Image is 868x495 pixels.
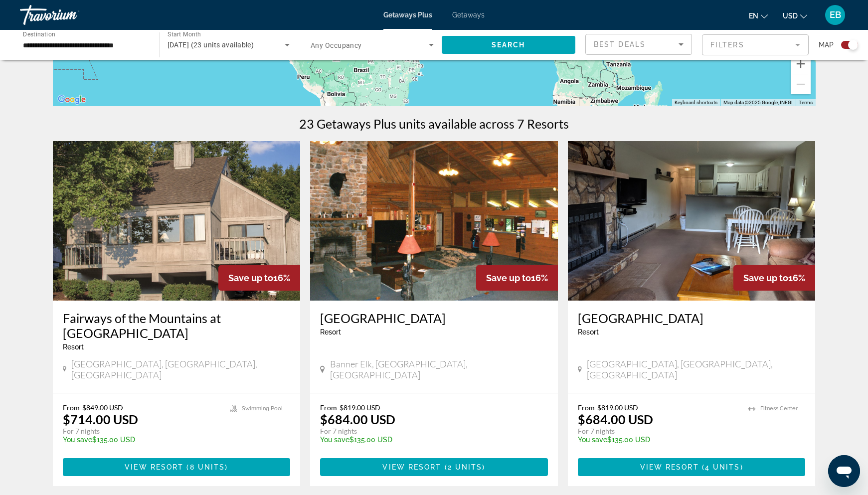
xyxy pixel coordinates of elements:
[594,40,646,48] span: Best Deals
[749,8,768,23] button: Change language
[448,463,483,471] span: 2 units
[228,273,273,283] span: Save up to
[791,74,811,94] button: Zoom out
[783,12,798,20] span: USD
[320,328,341,336] span: Resort
[23,30,55,37] span: Destination
[20,2,120,28] a: Travorium
[218,265,300,291] div: 16%
[63,403,80,412] span: From
[340,403,380,412] span: $819.00 USD
[819,38,834,52] span: Map
[578,412,653,427] p: $684.00 USD
[702,34,809,56] button: Filter
[320,458,548,476] button: View Resort(2 units)
[190,463,225,471] span: 8 units
[578,458,806,476] button: View Resort(4 units)
[242,405,283,412] span: Swimming Pool
[733,265,815,291] div: 16%
[723,100,793,105] span: Map data ©2025 Google, INEGI
[699,463,743,471] span: ( )
[578,427,739,436] p: For 7 nights
[442,36,576,54] button: Search
[311,41,362,49] span: Any Occupancy
[320,311,548,326] a: [GEOGRAPHIC_DATA]
[486,273,531,283] span: Save up to
[830,10,841,20] span: EB
[168,31,201,38] span: Start Month
[578,328,599,336] span: Resort
[594,38,684,50] mat-select: Sort by
[749,12,758,20] span: en
[791,54,811,74] button: Zoom in
[55,93,88,106] img: Google
[476,265,558,291] div: 16%
[743,273,788,283] span: Save up to
[82,403,123,412] span: $849.00 USD
[125,463,183,471] span: View Resort
[63,436,220,444] p: $135.00 USD
[675,99,717,106] button: Keyboard shortcuts
[320,436,349,444] span: You save
[760,405,798,412] span: Fitness Center
[71,358,290,380] span: [GEOGRAPHIC_DATA], [GEOGRAPHIC_DATA], [GEOGRAPHIC_DATA]
[587,358,806,380] span: [GEOGRAPHIC_DATA], [GEOGRAPHIC_DATA], [GEOGRAPHIC_DATA]
[578,311,806,326] a: [GEOGRAPHIC_DATA]
[705,463,740,471] span: 4 units
[320,403,337,412] span: From
[299,116,569,131] h1: 23 Getaways Plus units available across 7 Resorts
[63,436,92,444] span: You save
[492,41,525,49] span: Search
[183,463,228,471] span: ( )
[320,436,538,444] p: $135.00 USD
[578,436,739,444] p: $135.00 USD
[63,427,220,436] p: For 7 nights
[382,463,441,471] span: View Resort
[452,11,485,19] a: Getaways
[55,93,88,106] a: Open this area in Google Maps (opens a new window)
[568,141,816,301] img: 0129I01X.jpg
[320,427,538,436] p: For 7 nights
[783,8,807,23] button: Change currency
[383,11,432,19] a: Getaways Plus
[320,412,395,427] p: $684.00 USD
[597,403,638,412] span: $819.00 USD
[63,311,291,340] a: Fairways of the Mountains at [GEOGRAPHIC_DATA]
[822,4,848,25] button: User Menu
[799,100,813,105] a: Terms (opens in new tab)
[578,403,595,412] span: From
[578,436,607,444] span: You save
[53,141,301,301] img: 0195E01X.jpg
[168,41,254,49] span: [DATE] (23 units available)
[63,412,138,427] p: $714.00 USD
[63,343,84,351] span: Resort
[640,463,699,471] span: View Resort
[828,455,860,487] iframe: Button to launch messaging window
[310,141,558,301] img: 2608O01X.jpg
[330,358,548,380] span: Banner Elk, [GEOGRAPHIC_DATA], [GEOGRAPHIC_DATA]
[63,458,291,476] button: View Resort(8 units)
[442,463,486,471] span: ( )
